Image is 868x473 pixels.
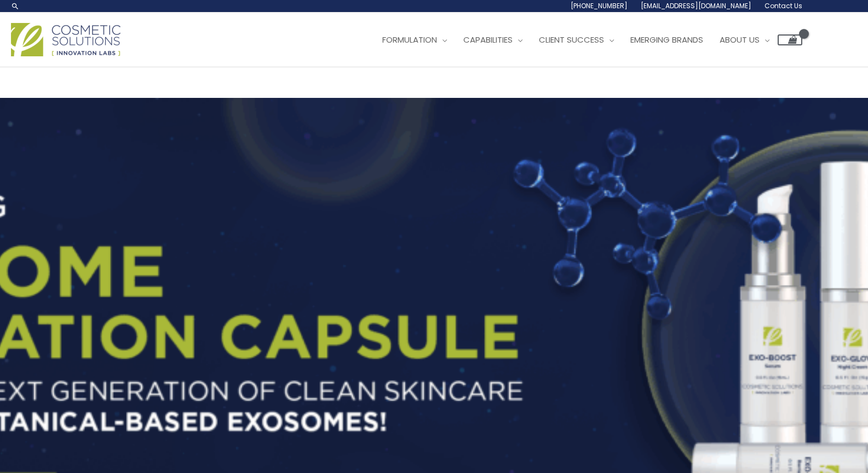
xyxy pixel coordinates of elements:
[463,34,513,45] span: Capabilities
[11,2,20,10] a: Search icon link
[720,34,760,45] span: About Us
[764,1,802,10] span: Contact Us
[455,24,531,56] a: Capabilities
[571,1,628,10] span: [PHONE_NUMBER]
[630,34,703,45] span: Emerging Brands
[622,24,711,56] a: Emerging Brands
[531,24,622,56] a: Client Success
[778,34,802,45] a: View Shopping Cart, empty
[711,24,778,56] a: About Us
[641,1,751,10] span: [EMAIL_ADDRESS][DOMAIN_NAME]
[374,24,455,56] a: Formulation
[382,34,437,45] span: Formulation
[539,34,604,45] span: Client Success
[366,24,802,56] nav: Site Navigation
[11,23,120,56] img: Cosmetic Solutions Logo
